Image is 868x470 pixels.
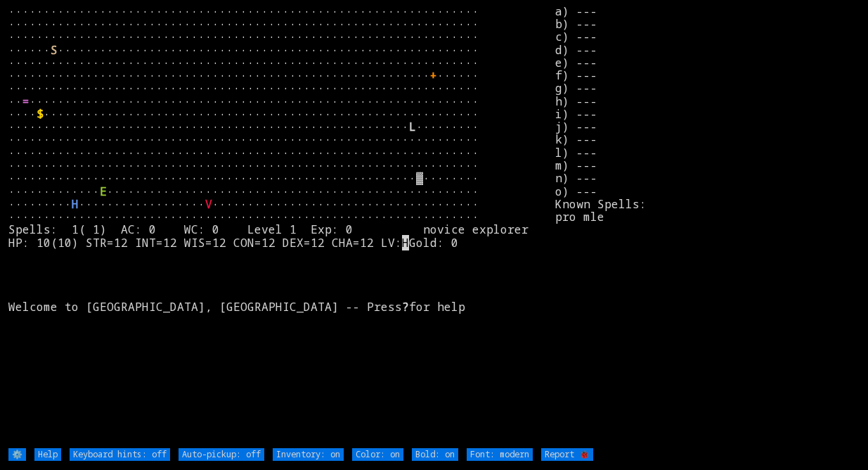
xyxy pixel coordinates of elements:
[467,448,533,461] input: Font: modern
[37,106,44,122] font: $
[70,448,170,461] input: Keyboard hints: off
[100,184,107,199] font: E
[409,119,416,134] font: L
[541,448,593,461] input: Report 🐞
[179,448,264,461] input: Auto-pickup: off
[205,196,212,212] font: V
[8,448,26,461] input: ⚙️
[555,5,859,447] stats: a) --- b) --- c) --- d) --- e) --- f) --- g) --- h) --- i) --- j) --- k) --- l) --- m) --- n) ---...
[51,42,58,58] font: S
[352,448,403,461] input: Color: on
[430,68,437,83] font: +
[8,5,555,447] larn: ··································································· ·····························...
[34,448,61,461] input: Help
[72,196,79,212] font: H
[273,448,344,461] input: Inventory: on
[402,235,409,250] mark: H
[22,94,30,109] font: =
[412,448,458,461] input: Bold: on
[402,299,409,315] b: ?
